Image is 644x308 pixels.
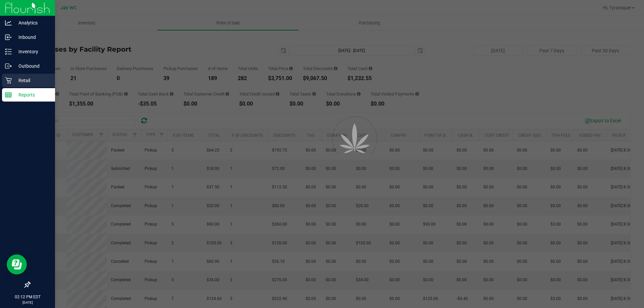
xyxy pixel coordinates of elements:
[5,48,12,55] inline-svg: Inventory
[3,300,52,305] p: [DATE]
[5,77,12,84] inline-svg: Retail
[12,76,52,84] p: Retail
[5,63,12,69] inline-svg: Outbound
[12,33,52,41] p: Inbound
[3,294,52,300] p: 02:12 PM EDT
[5,34,12,41] inline-svg: Inbound
[5,91,12,98] inline-svg: Reports
[5,19,12,26] inline-svg: Analytics
[12,19,52,27] p: Analytics
[12,62,52,70] p: Outbound
[7,254,27,274] iframe: Resource center
[12,48,52,56] p: Inventory
[12,91,52,99] p: Reports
